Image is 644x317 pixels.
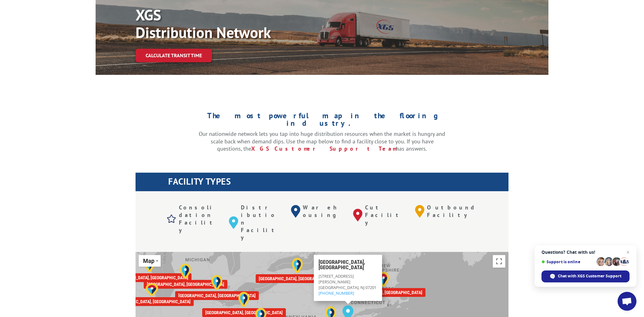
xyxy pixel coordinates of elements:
[152,296,236,306] div: Chicago, IL
[541,270,630,282] span: Chat with XGS Customer Support
[303,204,343,219] p: Warehousing
[180,264,191,279] div: Grand Rapids, MI
[244,307,328,317] div: Cleveland, OH
[378,272,389,287] div: Clinton, MA
[217,290,301,300] div: Detroit, MI
[238,292,249,307] div: Cleveland, OH
[319,285,376,290] span: [GEOGRAPHIC_DATA], NJ 07201
[136,6,324,41] p: XGS Distribution Network
[493,255,505,268] button: Toggle fullscreen view
[256,274,339,283] span: [GEOGRAPHIC_DATA], [GEOGRAPHIC_DATA]
[186,279,269,289] div: Grand Rapids, MI
[365,204,406,226] p: Cut Facility
[108,273,192,282] span: [GEOGRAPHIC_DATA], [GEOGRAPHIC_DATA]
[384,287,467,297] div: Clinton, MA
[175,291,259,300] span: [GEOGRAPHIC_DATA], [GEOGRAPHIC_DATA]
[143,258,154,264] span: Map
[199,130,445,153] p: Our nationwide network lets you tap into huge distribution resources when the market is hungry an...
[342,288,425,297] span: [GEOGRAPHIC_DATA], [GEOGRAPHIC_DATA]
[618,292,636,311] a: Open chat
[541,250,630,255] span: Questions? Chat with us!
[427,204,477,219] p: Outbound Facility
[241,204,281,241] p: Distribution Facility
[179,204,219,234] p: Consolidation Facility
[375,257,380,262] span: Close
[136,49,212,62] a: Calculate transit time
[199,112,445,130] h1: The most powerful map in the flooring industry.
[211,275,222,290] div: Detroit, MI
[558,273,621,279] span: Chat with XGS Customer Support
[541,259,594,264] span: Support is online
[202,308,286,317] span: [GEOGRAPHIC_DATA], [GEOGRAPHIC_DATA]
[319,291,354,296] a: [PHONE_NUMBER]
[319,273,354,285] span: [STREET_ADDRESS][PERSON_NAME]
[146,283,158,296] div: Chicago, IL
[150,272,233,282] div: Milwaukee, WI
[139,255,161,267] button: Change map style
[168,177,508,189] h1: FACILITY TYPES
[110,297,194,306] span: [GEOGRAPHIC_DATA], [GEOGRAPHIC_DATA]
[319,259,377,273] h3: [GEOGRAPHIC_DATA], [GEOGRAPHIC_DATA]
[292,258,303,273] div: Rochester, NY
[297,273,381,283] div: Rochester, NY
[251,145,396,152] a: XGS Customer Support Team
[144,280,227,289] span: [GEOGRAPHIC_DATA], [GEOGRAPHIC_DATA]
